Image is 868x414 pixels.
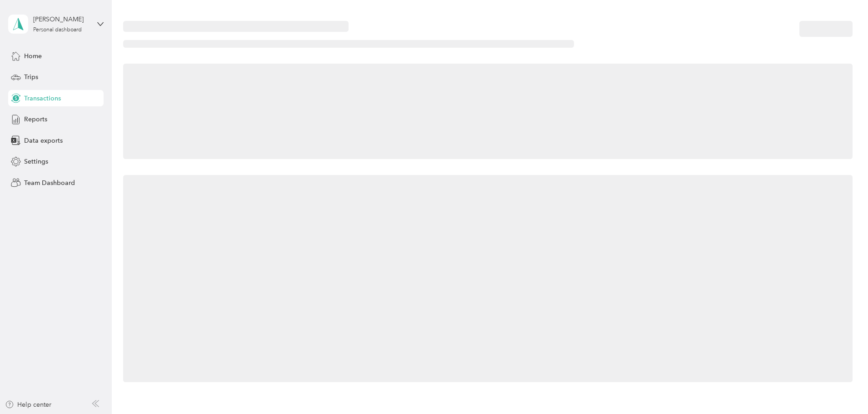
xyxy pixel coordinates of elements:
[24,72,38,82] span: Trips
[24,115,47,124] span: Reports
[5,400,51,409] button: Help center
[24,178,75,188] span: Team Dashboard
[24,94,61,103] span: Transactions
[33,15,90,24] div: [PERSON_NAME]
[24,136,63,145] span: Data exports
[817,363,868,414] iframe: Everlance-gr Chat Button Frame
[33,27,82,33] div: Personal dashboard
[24,51,42,61] span: Home
[24,157,48,166] span: Settings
